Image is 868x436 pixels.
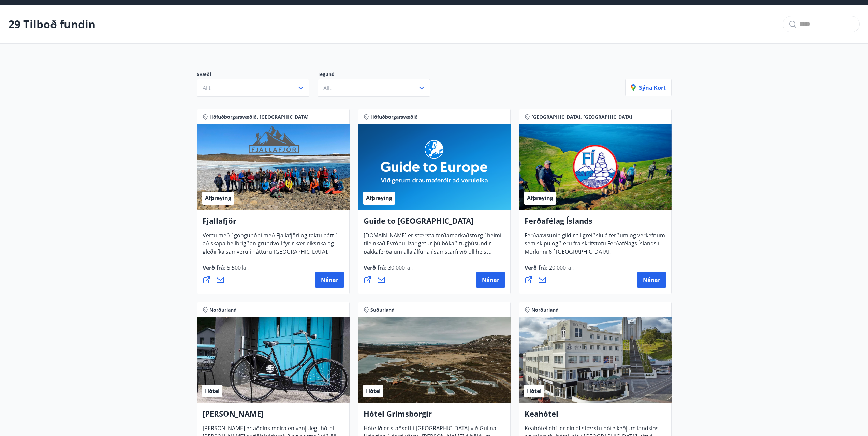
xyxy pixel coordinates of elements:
span: [GEOGRAPHIC_DATA], [GEOGRAPHIC_DATA] [531,114,632,120]
h4: Hótel Grímsborgir [364,408,505,424]
span: Allt [323,84,332,92]
span: [DOMAIN_NAME] er stærsta ferðamarkaðstorg í heimi tileinkað Evrópu. Þar getur þú bókað tugþúsundi... [364,231,501,277]
span: Norðurland [531,306,559,313]
span: Höfuðborgarsvæðið [370,114,418,120]
span: Nánar [643,276,660,284]
span: Suðurland [370,306,395,313]
span: Verð frá : [364,264,413,277]
h4: Fjallafjör [203,215,344,231]
span: Afþreying [527,194,553,202]
span: 30.000 kr. [387,264,413,271]
span: Nánar [321,276,338,284]
button: Allt [318,79,430,97]
p: Sýna kort [631,84,666,91]
span: Hótel [205,387,220,395]
button: Sýna kort [625,79,672,96]
button: Nánar [476,272,505,288]
p: Tegund [318,71,438,79]
span: Norðurland [209,306,237,313]
h4: Guide to [GEOGRAPHIC_DATA] [364,215,505,231]
span: Afþreying [366,194,392,202]
span: Höfuðborgarsvæðið, [GEOGRAPHIC_DATA] [209,114,309,120]
span: Verð frá : [525,264,574,277]
span: Hótel [527,387,542,395]
h4: Keahótel [525,408,666,424]
h4: Ferðafélag Íslands [525,215,666,231]
p: Svæði [197,71,318,79]
span: Afþreying [205,194,231,202]
span: Ferðaávísunin gildir til greiðslu á ferðum og verkefnum sem skipulögð eru frá skrifstofu Ferðafél... [525,231,665,261]
span: Vertu með í gönguhópi með Fjallafjöri og taktu þátt í að skapa heilbrigðan grundvöll fyrir kærlei... [203,231,337,261]
span: Hótel [366,387,381,395]
span: Nánar [482,276,499,284]
button: Nánar [637,272,666,288]
button: Nánar [315,272,344,288]
span: Allt [203,84,211,92]
h4: [PERSON_NAME] [203,408,344,424]
span: 5.500 kr. [226,264,249,271]
p: 29 Tilboð fundin [8,17,95,32]
span: 20.000 kr. [548,264,574,271]
button: Allt [197,79,309,97]
span: Verð frá : [203,264,249,277]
